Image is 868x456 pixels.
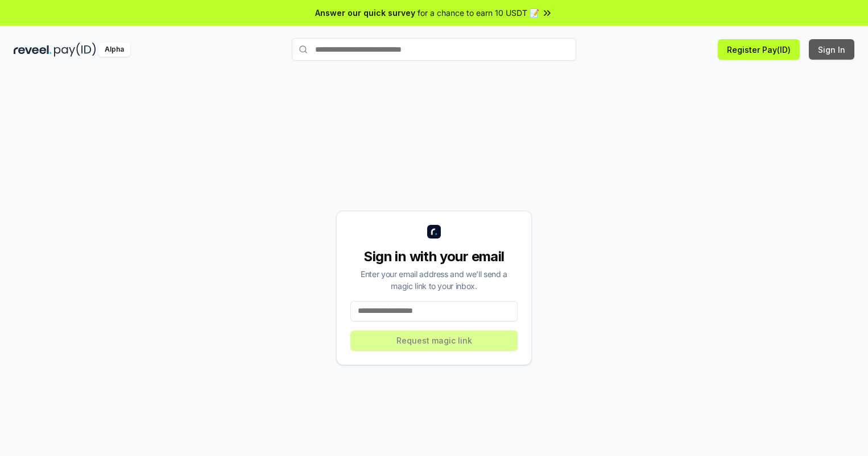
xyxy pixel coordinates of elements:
[14,43,52,57] img: reveel_dark
[98,43,130,57] div: Alpha
[350,248,518,266] div: Sign in with your email
[315,7,415,19] span: Answer our quick survey
[427,225,441,239] img: logo_small
[718,39,800,60] button: Register Pay(ID)
[350,268,518,292] div: Enter your email address and we’ll send a magic link to your inbox.
[809,39,854,60] button: Sign In
[54,43,96,57] img: pay_id
[418,7,539,19] span: for a chance to earn 10 USDT 📝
